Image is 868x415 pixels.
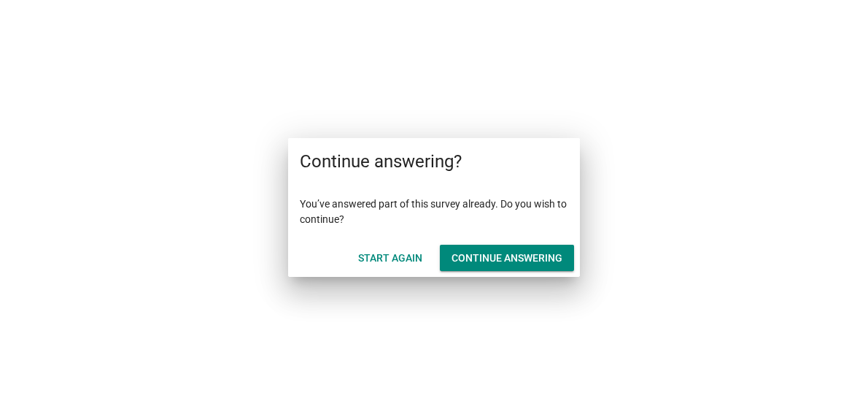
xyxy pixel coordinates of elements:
button: Continue answering [440,245,574,271]
div: Start Again [358,251,422,266]
div: Continue answering? [288,138,580,185]
div: Continue answering [452,251,562,266]
button: Start Again [346,245,434,271]
div: You’ve answered part of this survey already. Do you wish to continue? [288,185,580,239]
